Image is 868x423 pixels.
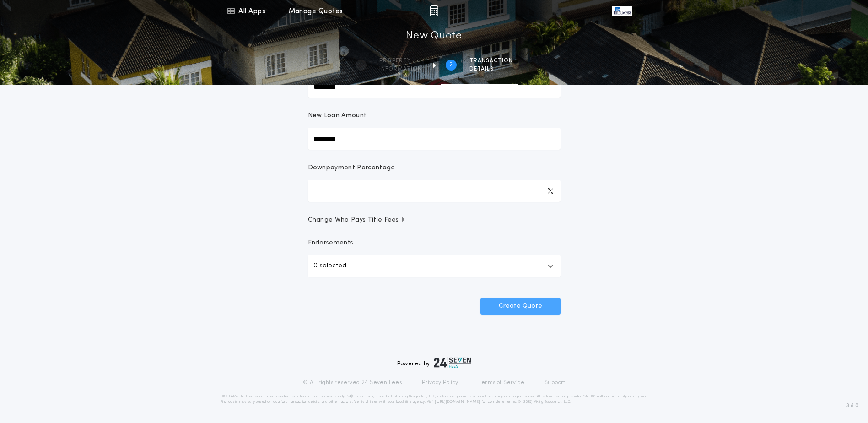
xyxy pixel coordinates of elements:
[308,216,406,225] span: Change Who Pays Title Fees
[479,379,524,386] a: Terms of Service
[313,260,346,271] p: 0 selected
[545,379,565,386] a: Support
[308,239,561,248] p: Endorsements
[406,29,462,43] h1: New Quote
[308,216,561,225] button: Change Who Pays Title Fees
[480,298,561,315] button: Create Quote
[379,57,422,65] span: Property
[430,5,438,16] img: img
[846,401,859,410] span: 3.8.0
[379,65,422,73] span: information
[308,111,367,120] p: New Loan Amount
[308,255,561,277] button: 0 selected
[434,357,471,368] img: logo
[303,379,402,386] p: © All rights reserved. 24|Seven Fees
[308,128,561,150] input: New Loan Amount
[308,163,395,173] p: Downpayment Percentage
[308,180,561,202] input: Downpayment Percentage
[469,57,513,65] span: Transaction
[220,394,648,405] p: DISCLAIMER: This estimate is provided for informational purposes only. 24|Seven Fees, a product o...
[469,65,513,73] span: details
[612,6,631,16] img: vs-icon
[397,357,471,368] div: Powered by
[308,76,561,98] input: Sale Price
[449,61,453,69] h2: 2
[422,379,458,386] a: Privacy Policy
